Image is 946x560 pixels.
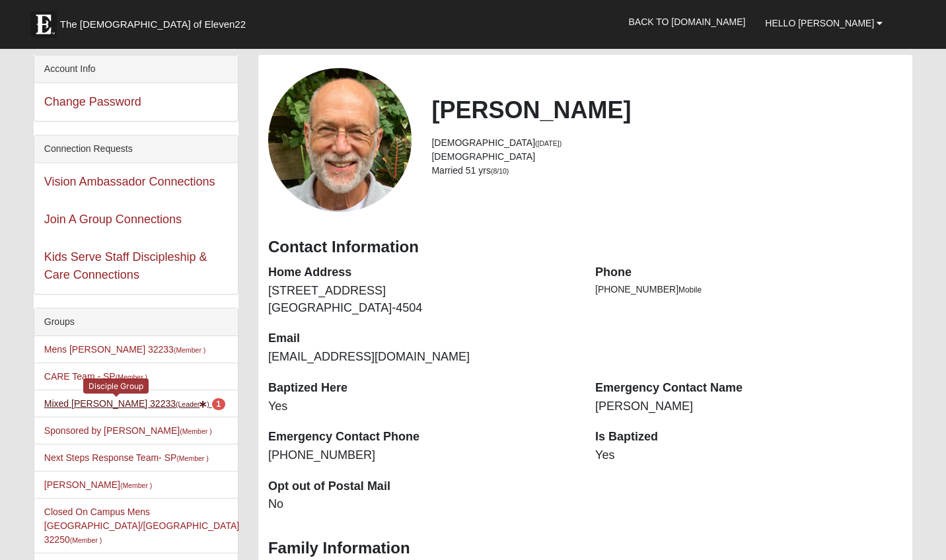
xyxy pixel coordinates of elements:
[431,150,902,164] li: [DEMOGRAPHIC_DATA]
[44,213,182,226] a: Join A Group Connections
[268,68,412,212] a: View Fullsize Photo
[34,135,238,163] div: Connection Requests
[268,398,575,415] dd: Yes
[431,96,902,124] h2: [PERSON_NAME]
[491,167,509,175] small: (8/10)
[212,398,226,410] span: number of pending members
[678,285,702,295] span: Mobile
[268,330,575,347] dt: Email
[268,264,575,281] dt: Home Address
[30,11,57,38] img: Eleven22 logo
[44,95,141,108] a: Change Password
[44,175,215,188] a: Vision Ambassador Connections
[595,398,902,415] dd: [PERSON_NAME]
[44,507,239,545] a: Closed On Campus Mens [GEOGRAPHIC_DATA]/[GEOGRAPHIC_DATA] 32250(Member )
[176,400,209,408] small: (Leader )
[755,7,892,40] a: Hello [PERSON_NAME]
[268,429,575,446] dt: Emergency Contact Phone
[765,18,874,28] span: Hello [PERSON_NAME]
[176,454,208,462] small: (Member )
[431,136,902,150] li: [DEMOGRAPHIC_DATA]
[24,5,288,38] a: The [DEMOGRAPHIC_DATA] of Eleven22
[431,164,902,178] li: Married 51 yrs
[116,373,147,381] small: (Member )
[595,447,902,464] dd: Yes
[34,55,238,83] div: Account Info
[268,283,575,316] dd: [STREET_ADDRESS] [GEOGRAPHIC_DATA]-4504
[44,452,209,463] a: Next Steps Response Team- SP(Member )
[619,5,756,38] a: Back to [DOMAIN_NAME]
[268,238,902,257] h3: Contact Information
[34,308,238,336] div: Groups
[268,447,575,464] dd: [PHONE_NUMBER]
[44,371,147,382] a: CARE Team - SP(Member )
[268,496,575,513] dd: No
[268,478,575,495] dt: Opt out of Postal Mail
[268,349,575,366] dd: [EMAIL_ADDRESS][DOMAIN_NAME]
[595,264,902,281] dt: Phone
[174,346,205,354] small: (Member )
[595,429,902,446] dt: Is Baptized
[44,250,207,281] a: Kids Serve Staff Discipleship & Care Connections
[180,427,211,435] small: (Member )
[120,481,152,489] small: (Member )
[44,479,153,490] a: [PERSON_NAME](Member )
[60,18,246,31] span: The [DEMOGRAPHIC_DATA] of Eleven22
[83,378,149,394] div: Disciple Group
[595,283,902,297] li: [PHONE_NUMBER]
[44,344,206,355] a: Mens [PERSON_NAME] 32233(Member )
[44,398,225,409] a: Mixed [PERSON_NAME] 32233(Leader) 1
[535,139,562,147] small: ([DATE])
[595,380,902,397] dt: Emergency Contact Name
[268,380,575,397] dt: Baptized Here
[44,425,212,436] a: Sponsored by [PERSON_NAME](Member )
